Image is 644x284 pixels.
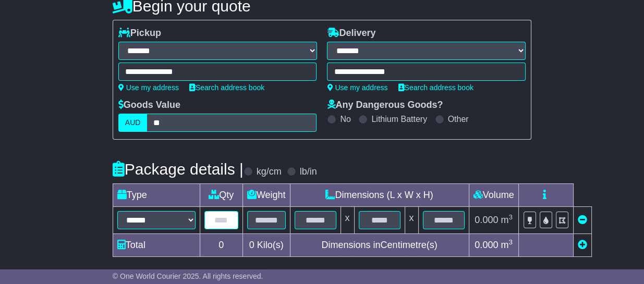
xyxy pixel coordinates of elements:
[242,233,290,256] td: Kilo(s)
[340,114,350,124] label: No
[327,83,387,92] a: Use my address
[475,215,498,225] span: 0.000
[469,183,518,206] td: Volume
[398,83,473,92] a: Search address book
[371,114,427,124] label: Lithium Battery
[327,28,375,39] label: Delivery
[113,160,244,178] h4: Package details |
[327,100,443,111] label: Any Dangerous Goods?
[189,83,264,92] a: Search address book
[242,183,290,206] td: Weight
[290,183,469,206] td: Dimensions (L x W x H)
[200,183,242,206] td: Qty
[290,233,469,256] td: Dimensions in Centimetre(s)
[508,213,513,221] sup: 3
[200,233,242,256] td: 0
[300,166,317,178] label: lb/in
[578,240,587,250] a: Add new item
[501,215,513,225] span: m
[341,206,354,233] td: x
[113,233,200,256] td: Total
[118,100,180,111] label: Goods Value
[508,238,513,246] sup: 3
[475,240,498,250] span: 0.000
[578,215,587,225] a: Remove this item
[118,114,148,132] label: AUD
[113,183,200,206] td: Type
[118,28,161,39] label: Pickup
[501,240,513,250] span: m
[257,166,282,178] label: kg/cm
[405,206,418,233] td: x
[448,114,469,124] label: Other
[118,83,179,92] a: Use my address
[249,240,254,250] span: 0
[113,272,263,280] span: © One World Courier 2025. All rights reserved.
